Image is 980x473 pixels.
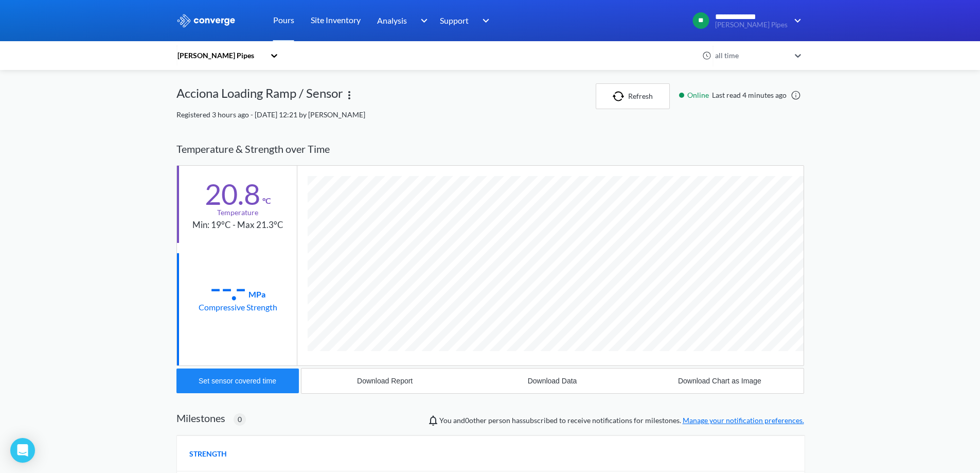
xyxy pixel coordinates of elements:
div: Last read 4 minutes ago [674,90,804,101]
span: Online [687,90,712,101]
div: Download Data [528,377,577,385]
div: 20.8 [205,181,260,207]
div: Open Intercom Messenger [10,438,35,463]
button: Refresh [596,83,670,109]
button: Set sensor covered time [176,369,299,393]
span: Analysis [377,14,407,27]
h2: Milestones [176,412,225,424]
img: icon-clock.svg [702,51,711,60]
span: Support [440,14,469,27]
span: You and person has subscribed to receive notifications for milestones. [439,415,804,426]
div: Compressive Strength [199,301,277,313]
div: Set sensor covered time [199,377,276,385]
div: Temperature [217,207,258,218]
div: all time [712,50,790,61]
div: Acciona Loading Ramp / Sensor [176,83,343,109]
div: Download Report [357,377,413,385]
img: icon-refresh.svg [613,91,628,101]
img: notifications-icon.svg [427,414,439,427]
div: [PERSON_NAME] Pipes [176,50,265,61]
button: Download Chart as Image [636,369,803,393]
div: Download Chart as Image [678,377,761,385]
img: more.svg [343,89,355,101]
span: Registered 3 hours ago - [DATE] 12:21 by [PERSON_NAME] [176,110,365,119]
img: downArrow.svg [476,14,492,27]
img: downArrow.svg [414,14,430,27]
img: logo_ewhite.svg [176,14,236,27]
span: 0 other [465,416,487,425]
span: STRENGTH [189,448,227,460]
span: 0 [238,414,242,425]
div: --.- [210,275,246,301]
button: Download Report [301,369,469,393]
div: Min: 19°C - Max 21.3°C [192,218,283,232]
a: Manage your notification preferences. [683,416,804,425]
span: [PERSON_NAME] Pipes [715,21,788,29]
div: Temperature & Strength over Time [176,133,804,165]
button: Download Data [469,369,636,393]
img: downArrow.svg [788,14,804,27]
